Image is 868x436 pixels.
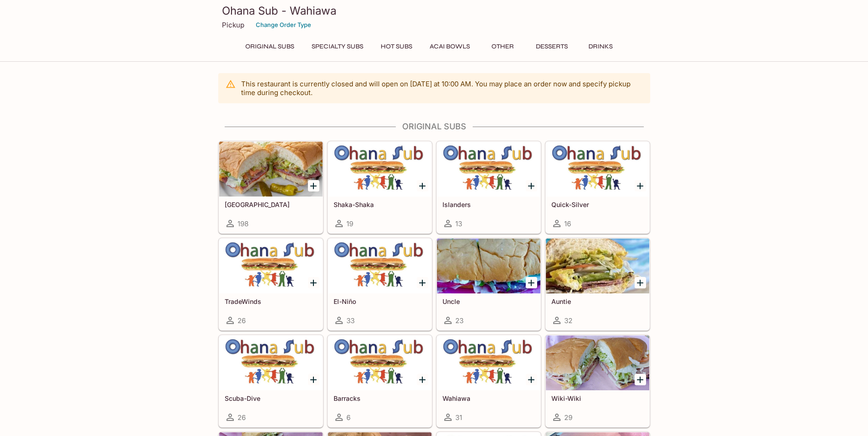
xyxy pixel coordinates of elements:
[526,374,537,385] button: Add Wahiawa
[237,413,246,422] span: 26
[346,316,355,325] span: 33
[225,394,317,402] h5: Scuba-Dive
[437,335,541,427] a: Wahiawa31
[225,298,317,305] h5: TradeWinds
[635,374,646,385] button: Add Wiki-Wiki
[564,316,572,325] span: 32
[218,122,650,132] h4: Original Subs
[417,374,428,385] button: Add Barracks
[526,180,537,191] button: Add Islanders
[455,413,462,422] span: 31
[437,238,541,330] a: Uncle23
[545,141,650,234] a: Quick-Silver16
[328,238,432,330] a: El-Niño33
[455,316,464,325] span: 23
[240,40,299,53] button: Original Subs
[328,335,431,390] div: Barracks
[328,335,432,427] a: Barracks6
[237,316,246,325] span: 26
[328,142,431,197] div: Shaka-Shaka
[308,277,319,288] button: Add TradeWinds
[564,219,571,228] span: 16
[551,394,644,402] h5: Wiki-Wiki
[526,277,537,288] button: Add Uncle
[308,374,319,385] button: Add Scuba-Dive
[531,40,573,53] button: Desserts
[334,201,426,208] h5: Shaka-Shaka
[237,219,248,228] span: 198
[308,180,319,191] button: Add Italinano
[580,40,621,53] button: Drinks
[437,335,540,390] div: Wahiawa
[252,18,315,32] button: Change Order Type
[241,80,643,97] p: This restaurant is currently closed and will open on [DATE] at 10:00 AM . You may place an order ...
[545,335,650,427] a: Wiki-Wiki29
[346,413,350,422] span: 6
[482,40,523,53] button: Other
[219,335,323,390] div: Scuba-Dive
[225,201,317,208] h5: [GEOGRAPHIC_DATA]
[546,335,649,390] div: Wiki-Wiki
[222,4,647,18] h3: Ohana Sub - Wahiawa
[346,219,353,228] span: 19
[425,40,475,53] button: Acai Bowls
[219,335,323,427] a: Scuba-Dive26
[442,298,535,305] h5: Uncle
[437,141,541,234] a: Islanders13
[546,239,649,293] div: Auntie
[417,277,428,288] button: Add El-Niño
[437,239,540,293] div: Uncle
[307,40,368,53] button: Specialty Subs
[564,413,572,422] span: 29
[551,298,644,305] h5: Auntie
[376,40,417,53] button: Hot Subs
[219,141,323,234] a: [GEOGRAPHIC_DATA]198
[635,277,646,288] button: Add Auntie
[328,141,432,234] a: Shaka-Shaka19
[334,298,426,305] h5: El-Niño
[437,142,540,197] div: Islanders
[455,219,462,228] span: 13
[219,238,323,330] a: TradeWinds26
[328,239,431,293] div: El-Niño
[442,201,535,208] h5: Islanders
[545,238,650,330] a: Auntie32
[442,394,535,402] h5: Wahiawa
[222,21,244,29] p: Pickup
[219,142,323,197] div: Italinano
[219,239,323,293] div: TradeWinds
[546,142,649,197] div: Quick-Silver
[635,180,646,191] button: Add Quick-Silver
[334,394,426,402] h5: Barracks
[551,201,644,208] h5: Quick-Silver
[417,180,428,191] button: Add Shaka-Shaka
